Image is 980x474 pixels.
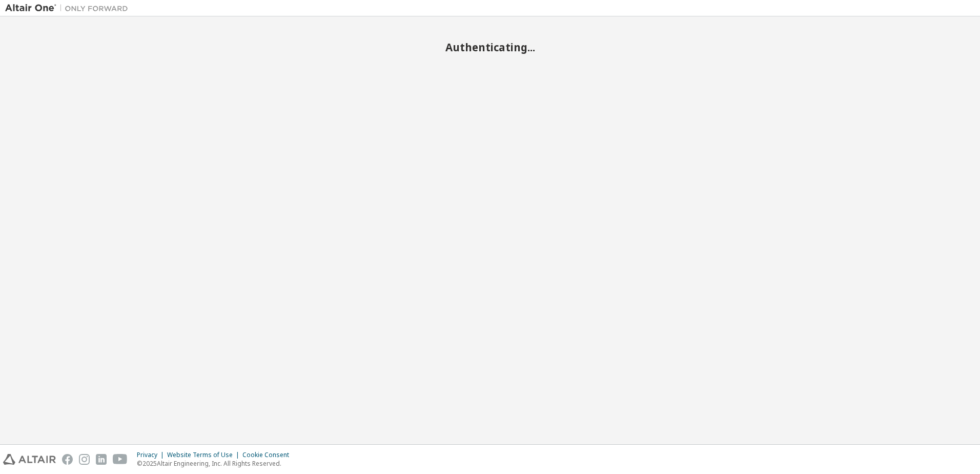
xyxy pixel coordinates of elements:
[137,459,295,468] p: © 2025 Altair Engineering, Inc. All Rights Reserved.
[167,451,242,459] div: Website Terms of Use
[5,3,133,13] img: Altair One
[113,454,128,465] img: youtube.svg
[137,451,167,459] div: Privacy
[96,454,107,465] img: linkedin.svg
[79,454,90,465] img: instagram.svg
[3,454,56,465] img: altair_logo.svg
[5,41,975,54] h2: Authenticating...
[242,451,295,459] div: Cookie Consent
[62,454,73,465] img: facebook.svg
